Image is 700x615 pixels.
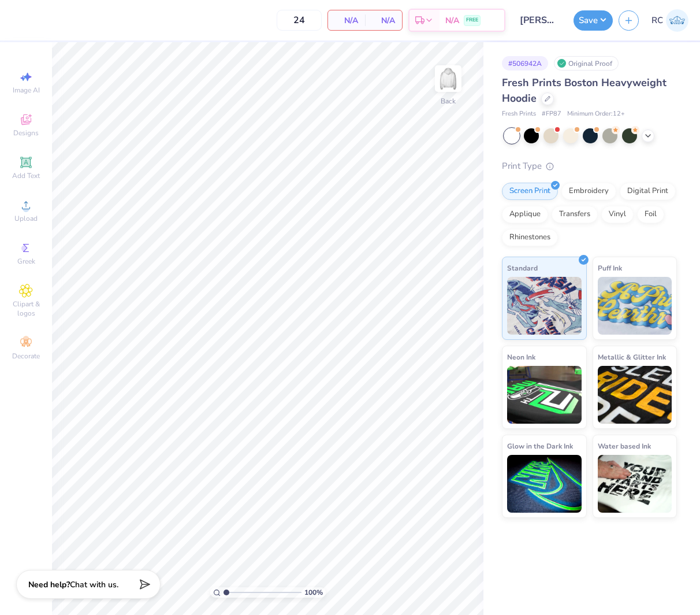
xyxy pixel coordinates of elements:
div: Embroidery [561,183,616,200]
button: Save [574,10,613,31]
span: Standard [507,262,538,274]
span: Fresh Prints [502,109,536,119]
span: Puff Ink [598,262,622,274]
div: Foil [637,206,664,223]
span: 100 % [304,587,323,598]
div: Screen Print [502,183,558,200]
div: # 506942A [502,56,548,71]
span: Greek [17,257,35,266]
strong: Need help? [28,579,70,590]
img: Glow in the Dark Ink [507,455,582,513]
span: Fresh Prints Boston Heavyweight Hoodie [502,76,667,105]
div: Transfers [552,206,598,223]
span: Metallic & Glitter Ink [598,351,666,363]
img: Water based Ink [598,455,672,513]
div: Back [441,96,456,106]
span: N/A [335,14,358,27]
div: Print Type [502,160,677,173]
div: Vinyl [601,206,634,223]
div: Applique [502,206,548,223]
a: RC [651,9,688,32]
img: Metallic & Glitter Ink [598,366,672,424]
img: Standard [507,277,582,335]
div: Rhinestones [502,229,558,246]
span: FREE [466,16,478,24]
img: Neon Ink [507,366,582,424]
img: Rio Cabojoc [666,9,688,32]
span: Neon Ink [507,351,535,363]
img: Puff Ink [598,277,672,335]
img: Back [437,67,460,90]
span: Clipart & logos [6,299,46,318]
span: N/A [372,14,395,27]
div: Digital Print [620,183,676,200]
span: N/A [445,14,459,27]
span: Glow in the Dark Ink [507,440,573,452]
div: Original Proof [554,56,619,71]
span: Water based Ink [598,440,651,452]
span: # FP87 [542,109,561,119]
input: Untitled Design [511,9,568,32]
span: RC [651,14,663,27]
span: Add Text [12,171,40,180]
span: Chat with us. [70,579,118,590]
span: Upload [14,214,38,223]
input: – – [277,10,322,31]
span: Image AI [13,86,40,95]
span: Designs [13,128,39,138]
span: Minimum Order: 12 + [567,109,625,119]
span: Decorate [12,351,40,361]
